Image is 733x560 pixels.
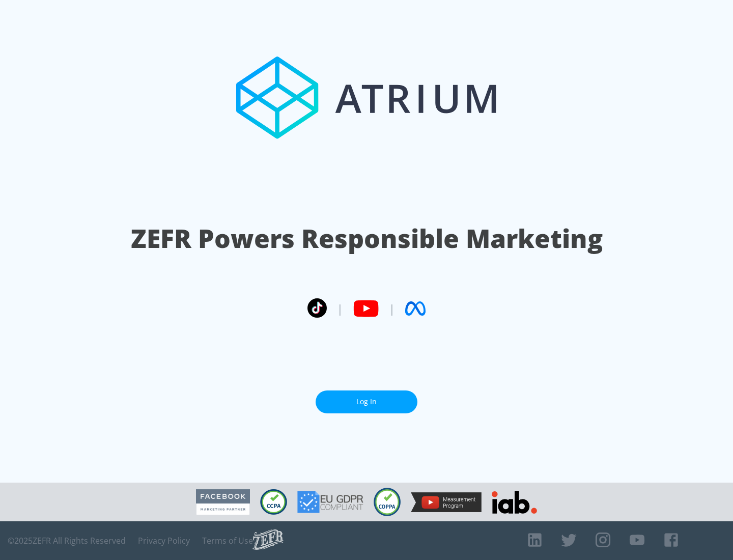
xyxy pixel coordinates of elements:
img: YouTube Measurement Program [411,492,482,512]
span: © 2025 ZEFR All Rights Reserved [8,536,126,546]
img: Facebook Marketing Partner [196,489,250,515]
img: CCPA Compliant [260,489,287,515]
span: | [337,301,343,316]
a: Log In [316,390,417,413]
a: Privacy Policy [138,536,190,546]
img: GDPR Compliant [297,491,363,513]
h1: ZEFR Powers Responsible Marketing [131,221,603,256]
span: | [389,301,395,316]
img: COPPA Compliant [374,488,401,516]
img: IAB [492,491,537,514]
a: Terms of Use [202,536,253,546]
